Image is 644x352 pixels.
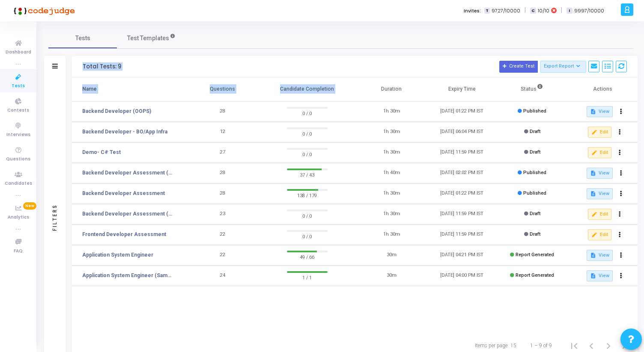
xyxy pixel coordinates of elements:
[188,122,258,142] td: 12
[426,266,497,286] td: [DATE] 04:00 PM IST
[426,204,497,225] td: [DATE] 11:59 PM IST
[587,270,613,281] button: View
[287,191,328,199] span: 138 / 179
[188,225,258,245] td: 22
[590,252,596,258] mat-icon: description
[588,209,611,220] button: Edit
[516,272,554,278] span: Report Generated
[6,131,30,139] span: Interviews
[287,211,328,220] span: 0 / 0
[523,108,546,114] span: Published
[588,127,611,138] button: Edit
[426,77,497,101] th: Expiry Time
[356,101,426,122] td: 1h 30m
[567,77,638,101] th: Actions
[587,106,613,117] button: View
[72,77,188,101] th: Name
[484,8,490,14] span: T
[287,170,328,179] span: 37 / 43
[7,107,29,114] span: Contests
[426,142,497,163] td: [DATE] 11:59 PM IST
[188,142,258,163] td: 27
[591,129,597,135] mat-icon: edit
[258,77,356,101] th: Candidate Completion
[188,245,258,266] td: 22
[530,342,552,349] div: 1 – 9 of 9
[23,202,36,210] span: New
[287,252,328,261] span: 49 / 66
[83,63,121,70] div: Total Tests: 9
[590,191,596,197] mat-icon: description
[82,272,174,279] a: Application System Engineer (Sample Test)
[5,180,32,187] span: Candidates
[82,231,166,238] a: Frontend Developer Assessment
[75,34,90,43] span: Tests
[587,188,613,199] button: View
[525,6,526,15] span: |
[188,77,258,101] th: Questions
[287,273,328,281] span: 1 / 1
[523,190,546,196] span: Published
[538,7,549,15] span: 10/10
[82,148,121,156] a: Demo- C# Test
[591,232,597,238] mat-icon: edit
[566,8,572,14] span: I
[530,231,540,237] span: Draft
[82,107,151,115] a: Backend Developer (OOPS)
[426,101,497,122] td: [DATE] 01:22 PM IST
[8,214,29,221] span: Analytics
[588,229,611,240] button: Edit
[287,109,328,117] span: 0 / 0
[561,6,562,15] span: |
[510,342,516,349] div: 15
[356,245,426,266] td: 30m
[588,147,611,158] button: Edit
[82,128,167,136] a: Backend Developer - BO/App Infra
[14,248,23,255] span: FAQ
[82,251,153,259] a: Application System Engineer
[591,150,597,156] mat-icon: edit
[530,8,536,14] span: C
[356,122,426,142] td: 1h 30m
[82,189,165,197] a: Backend Developer Assessment
[426,225,497,245] td: [DATE] 11:59 PM IST
[82,210,174,218] a: Backend Developer Assessment (C# & .Net)
[587,250,613,261] button: View
[516,252,554,257] span: Report Generated
[426,163,497,183] td: [DATE] 02:02 PM IST
[12,83,25,90] span: Tests
[356,77,426,101] th: Duration
[356,163,426,183] td: 1h 40m
[356,225,426,245] td: 1h 30m
[426,122,497,142] td: [DATE] 06:04 PM IST
[287,129,328,138] span: 0 / 0
[591,211,597,217] mat-icon: edit
[530,211,540,216] span: Draft
[530,149,540,155] span: Draft
[426,245,497,266] td: [DATE] 04:21 PM IST
[11,2,75,19] img: logo
[6,49,31,56] span: Dashboard
[590,273,596,279] mat-icon: description
[590,109,596,115] mat-icon: description
[356,183,426,204] td: 1h 30m
[497,77,567,101] th: Status
[188,163,258,183] td: 28
[499,61,538,73] button: Create Test
[287,232,328,240] span: 0 / 0
[51,170,59,264] div: Filters
[475,342,509,349] div: Items per page:
[523,170,546,175] span: Published
[356,204,426,225] td: 1h 30m
[287,150,328,158] span: 0 / 0
[530,129,540,134] span: Draft
[540,61,586,73] button: Export Report
[127,34,169,43] span: Test Templates
[188,101,258,122] td: 28
[464,7,481,15] label: Invites:
[587,168,613,179] button: View
[590,170,596,176] mat-icon: description
[188,204,258,225] td: 23
[356,266,426,286] td: 30m
[492,7,520,15] span: 9727/10000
